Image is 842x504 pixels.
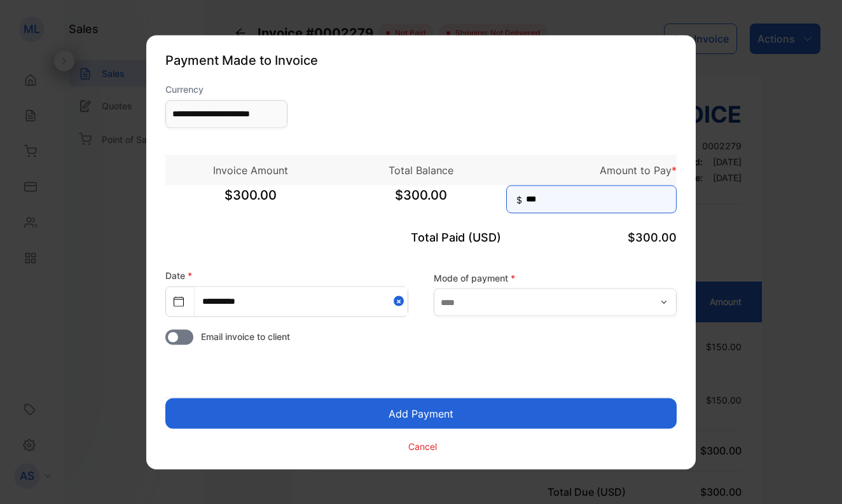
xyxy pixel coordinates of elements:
[336,162,506,177] p: Total Balance
[201,329,290,343] span: Email invoice to client
[516,193,522,206] span: $
[165,162,336,177] p: Invoice Amount
[165,82,287,95] label: Currency
[394,287,408,315] button: Close
[434,271,677,285] label: Mode of payment
[165,185,336,217] span: $300.00
[506,162,677,177] p: Amount to Pay
[336,228,506,245] p: Total Paid (USD)
[408,440,437,453] p: Cancel
[628,230,677,243] span: $300.00
[165,398,677,428] button: Add Payment
[10,5,48,43] button: Open LiveChat chat widget
[336,185,506,217] span: $300.00
[165,269,192,280] label: Date
[165,50,677,69] p: Payment Made to Invoice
